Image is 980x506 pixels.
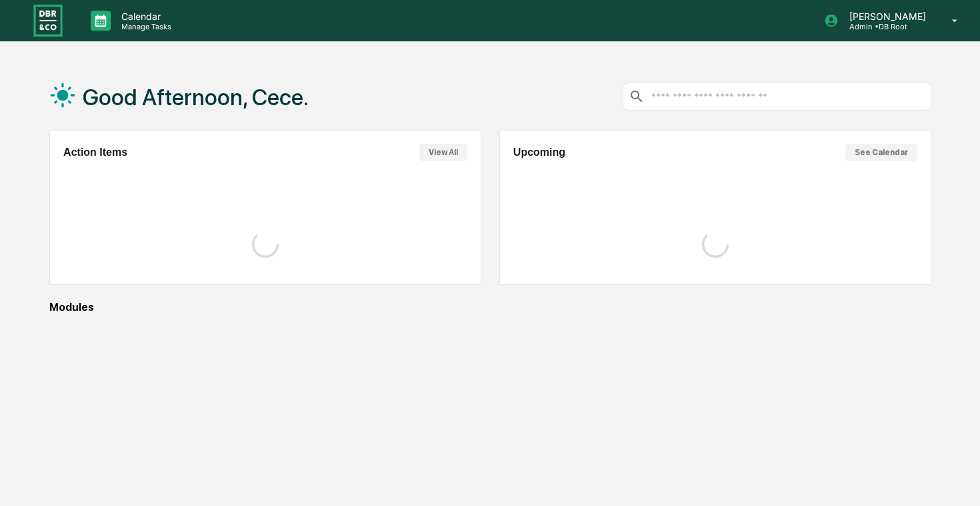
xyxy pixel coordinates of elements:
p: [PERSON_NAME] [839,11,933,22]
h1: Good Afternoon, Cece. [83,84,309,111]
h2: Action Items [63,146,127,158]
p: Calendar [111,11,178,22]
h2: Upcoming [513,146,565,158]
div: Modules [49,301,931,314]
button: View All [419,144,467,161]
p: Admin • DB Root [839,22,933,31]
button: See Calendar [845,144,917,161]
img: logo [32,3,64,38]
p: Manage Tasks [111,22,178,31]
